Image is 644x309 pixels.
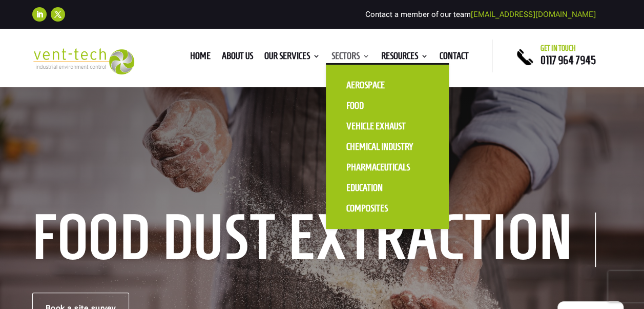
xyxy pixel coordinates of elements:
a: Food [336,95,439,116]
a: Home [190,52,211,64]
a: 0117 964 7945 [541,54,596,66]
span: Contact a member of our team [365,10,596,19]
a: Contact [440,52,469,64]
a: Our Services [264,52,320,64]
a: Composites [336,198,439,219]
a: Sectors [331,52,370,64]
a: Vehicle Exhaust [336,116,439,137]
a: Chemical Industry [336,137,439,157]
a: Education [336,178,439,198]
a: [EMAIL_ADDRESS][DOMAIN_NAME] [471,10,596,19]
a: Resources [381,52,428,64]
a: About us [222,52,253,64]
h1: Food Dust Extraction [32,213,596,267]
a: Pharmaceuticals [336,157,439,178]
a: Follow on LinkedIn [32,7,47,22]
a: Aerospace [336,75,439,95]
img: 2023-09-27T08_35_16.549ZVENT-TECH---Clear-background [32,48,134,74]
a: Follow on X [51,7,65,22]
span: Get in touch [541,44,576,52]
